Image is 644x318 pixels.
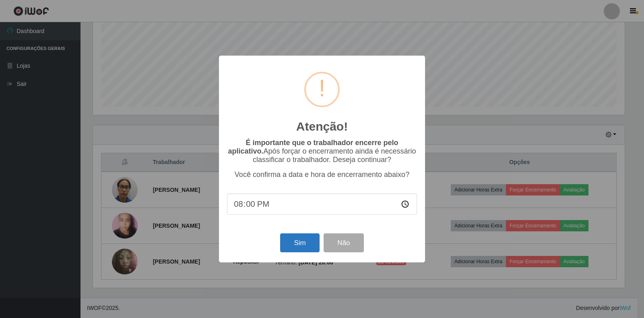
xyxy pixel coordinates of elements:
button: Não [324,233,363,252]
h2: Atenção! [296,119,348,134]
p: Após forçar o encerramento ainda é necessário classificar o trabalhador. Deseja continuar? [227,139,417,164]
p: Você confirma a data e hora de encerramento abaixo? [227,170,417,179]
b: É importante que o trabalhador encerre pelo aplicativo. [228,139,398,155]
button: Sim [280,233,319,252]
